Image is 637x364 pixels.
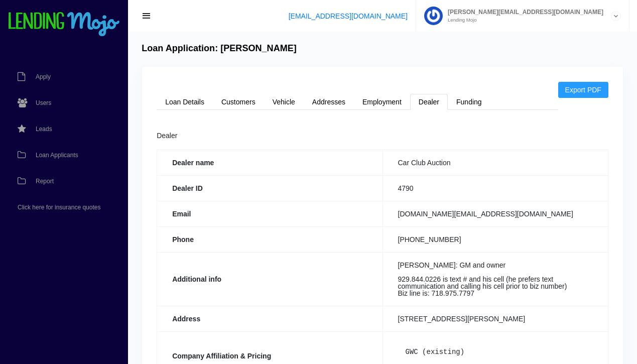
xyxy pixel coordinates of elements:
h4: Loan Application: [PERSON_NAME] [142,43,297,54]
a: Funding [448,94,490,110]
td: [DOMAIN_NAME][EMAIL_ADDRESS][DOMAIN_NAME] [383,201,608,226]
th: Additional info [157,252,383,306]
span: [PERSON_NAME][EMAIL_ADDRESS][DOMAIN_NAME] [443,9,603,15]
pre: GWC (existing) [398,341,593,363]
th: Phone [157,226,383,252]
span: Click here for insurance quotes [18,204,100,210]
a: Addresses [304,94,354,110]
span: Report [36,178,54,184]
th: Dealer ID [157,175,383,201]
span: Leads [36,126,52,132]
small: Lending Mojo [443,18,603,23]
td: [PERSON_NAME]: GM and owner 929.844.0226 is text # and his cell (he prefers text communication an... [383,252,608,306]
a: Export PDF [558,82,608,98]
img: logo-small.png [8,12,120,37]
td: 4790 [383,175,608,201]
th: Email [157,201,383,226]
td: Car Club Auction [383,150,608,175]
a: Dealer [410,94,448,110]
a: Vehicle [264,94,304,110]
a: Employment [354,94,410,110]
img: Profile image [424,7,443,25]
span: Loan Applicants [36,152,78,158]
th: Address [157,306,383,331]
th: Dealer name [157,150,383,175]
span: Apply [36,74,51,80]
span: Users [36,100,51,106]
div: Dealer [157,130,608,142]
a: [EMAIL_ADDRESS][DOMAIN_NAME] [289,12,408,20]
td: [STREET_ADDRESS][PERSON_NAME] [383,306,608,331]
a: Customers [213,94,264,110]
td: [PHONE_NUMBER] [383,226,608,252]
a: Loan Details [157,94,213,110]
